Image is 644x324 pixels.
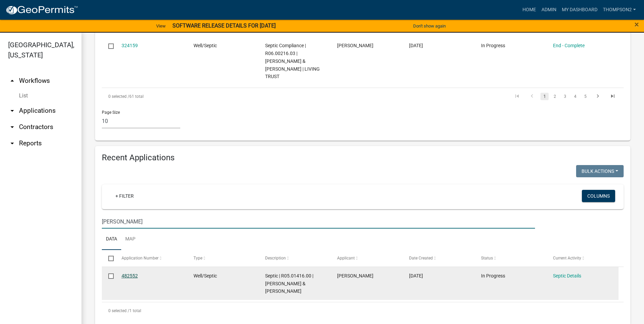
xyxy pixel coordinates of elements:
span: 0 selected / [108,94,129,99]
a: Thompson2 [600,3,639,16]
span: Well/Septic [194,43,217,48]
span: × [634,20,639,29]
a: Admin [539,3,559,16]
datatable-header-cell: Type [187,250,259,266]
datatable-header-cell: Applicant [331,250,403,266]
button: Close [634,20,639,29]
span: In Progress [481,43,505,48]
span: Application Number [122,256,159,260]
a: 1 [540,93,549,100]
a: My Dashboard [559,3,600,16]
a: 4 [571,93,579,100]
a: Data [102,229,121,250]
a: 5 [581,93,589,100]
span: 09/23/2025 [409,273,423,278]
a: Map [121,229,140,250]
a: Septic Details [553,273,581,278]
datatable-header-cell: Status [475,250,547,266]
button: Columns [582,190,615,202]
span: Well/Septic [194,273,217,278]
li: page 1 [539,91,550,102]
span: Type [194,256,202,260]
li: page 2 [550,91,560,102]
datatable-header-cell: Application Number [115,250,187,266]
span: Status [481,256,493,260]
datatable-header-cell: Date Created [403,250,475,266]
a: 324159 [122,43,138,48]
datatable-header-cell: Current Activity [547,250,619,266]
span: 0 selected / [108,308,129,313]
i: arrow_drop_down [8,139,16,147]
div: 61 total [102,88,308,105]
span: Current Activity [553,256,581,260]
a: go to next page [591,93,604,100]
span: Date Created [409,256,433,260]
span: Darrin [337,43,373,48]
a: + Filter [110,190,139,202]
button: Bulk Actions [576,165,624,177]
span: 10/15/2024 [409,43,423,48]
i: arrow_drop_up [8,77,16,85]
datatable-header-cell: Description [259,250,331,266]
li: page 4 [570,91,580,102]
div: 1 total [102,302,624,319]
li: page 3 [560,91,570,102]
a: End - Complete [553,43,585,48]
datatable-header-cell: Select [102,250,115,266]
strong: SOFTWARE RELEASE DETAILS FOR [DATE] [172,22,276,29]
span: In Progress [481,273,505,278]
span: Septic Compliance | R06.00216.03 | RICHARDSON,MARK D & PEGGY A | LIVING TRUST [265,43,320,79]
a: go to last page [606,93,619,100]
i: arrow_drop_down [8,123,16,131]
a: Home [520,3,539,16]
a: 482552 [122,273,138,278]
li: page 5 [580,91,590,102]
a: 3 [561,93,569,100]
span: Description [265,256,286,260]
button: Don't show again [410,20,448,32]
i: arrow_drop_down [8,107,16,115]
input: Search for applications [102,215,535,229]
span: Shari Bartlett [337,273,373,278]
h4: Recent Applications [102,153,624,163]
a: go to first page [511,93,523,100]
span: Septic | R05.01416.00 | CHRISTOPHER L & LORIE L MIZE [265,273,313,294]
a: View [153,20,168,32]
a: 2 [551,93,559,100]
span: Applicant [337,256,355,260]
a: go to previous page [526,93,538,100]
